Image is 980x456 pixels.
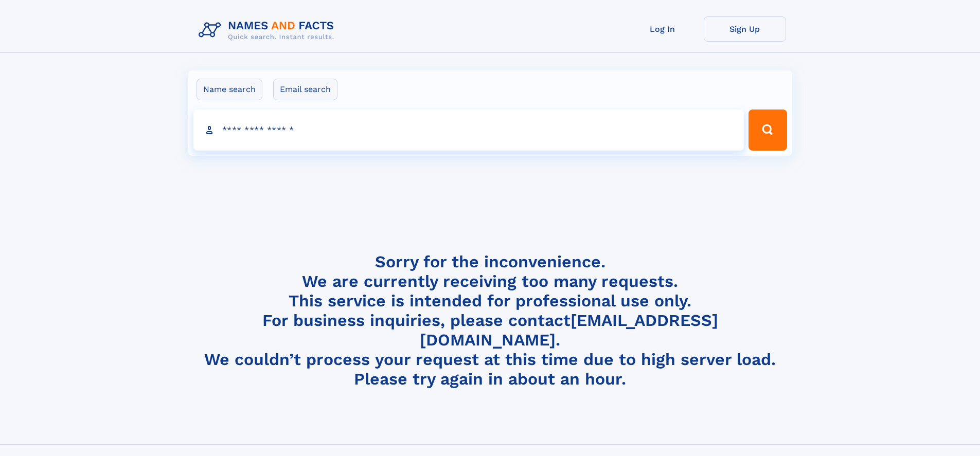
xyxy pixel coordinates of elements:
[194,16,343,44] img: Logo Names and Facts
[197,79,262,100] label: Name search
[194,252,786,389] h4: Sorry for the inconvenience. We are currently receiving too many requests. This service is intend...
[749,110,787,151] button: Search Button
[704,16,786,42] a: Sign Up
[621,16,704,42] a: Log In
[420,311,718,350] a: [EMAIL_ADDRESS][DOMAIN_NAME]
[193,110,744,151] input: search input
[273,79,337,100] label: Email search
